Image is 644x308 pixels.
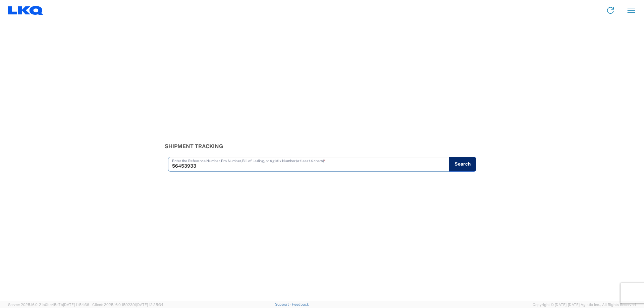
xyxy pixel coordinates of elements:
[136,303,163,307] span: [DATE] 12:25:34
[165,143,480,149] h3: Shipment Tracking
[533,302,636,308] span: Copyright © [DATE]-[DATE] Agistix Inc., All Rights Reserved
[63,303,89,307] span: [DATE] 11:54:36
[8,303,89,307] span: Server: 2025.16.0-21b0bc45e7b
[449,157,476,172] button: Search
[292,302,309,306] a: Feedback
[275,302,292,306] a: Support
[92,303,163,307] span: Client: 2025.16.0-1592391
